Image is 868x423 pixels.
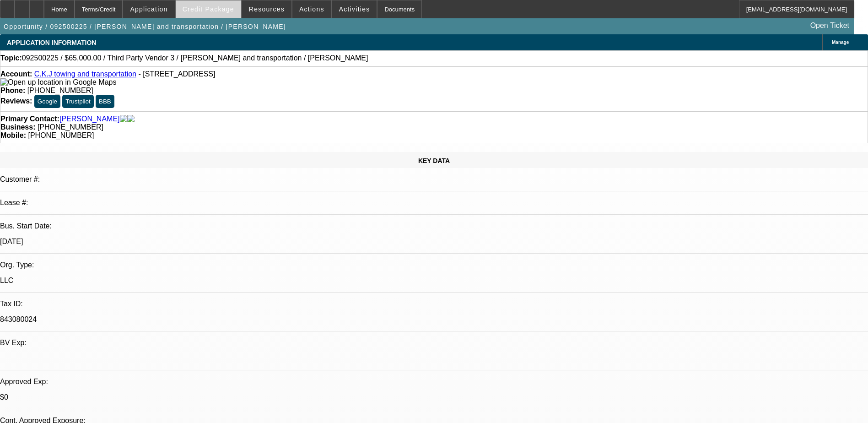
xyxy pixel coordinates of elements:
span: Actions [299,5,324,13]
img: facebook-icon.png [120,115,127,123]
strong: Account: [0,70,32,78]
a: C.K.J towing and transportation [34,70,136,78]
strong: Business: [0,123,35,131]
button: Resources [242,0,291,18]
strong: Phone: [0,87,25,94]
button: Credit Package [176,0,241,18]
img: linkedin-icon.png [127,115,135,123]
span: Opportunity / 092500225 / [PERSON_NAME] and transportation / [PERSON_NAME] [4,23,286,30]
span: Activities [339,5,370,13]
strong: Mobile: [0,131,26,139]
strong: Topic: [0,54,22,62]
a: [PERSON_NAME] [59,115,120,123]
span: Application [130,5,167,13]
a: Open Ticket [807,18,853,33]
button: Trustpilot [62,95,93,108]
span: [PHONE_NUMBER] [28,131,94,139]
span: APPLICATION INFORMATION [7,39,96,46]
button: BBB [96,95,114,108]
button: Application [123,0,174,18]
span: KEY DATA [418,157,450,164]
span: [PHONE_NUMBER] [27,87,93,94]
button: Actions [292,0,331,18]
button: Google [34,95,60,108]
a: View Google Maps [0,78,116,86]
span: 092500225 / $65,000.00 / Third Party Vendor 3 / [PERSON_NAME] and transportation / [PERSON_NAME] [22,54,368,62]
strong: Primary Contact: [0,115,59,123]
strong: Reviews: [0,97,32,105]
span: Manage [832,40,849,45]
span: Resources [249,5,285,13]
button: Activities [332,0,377,18]
img: Open up location in Google Maps [0,78,116,87]
span: [PHONE_NUMBER] [38,123,103,131]
span: Credit Package [183,5,234,13]
span: - [STREET_ADDRESS] [138,70,215,78]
